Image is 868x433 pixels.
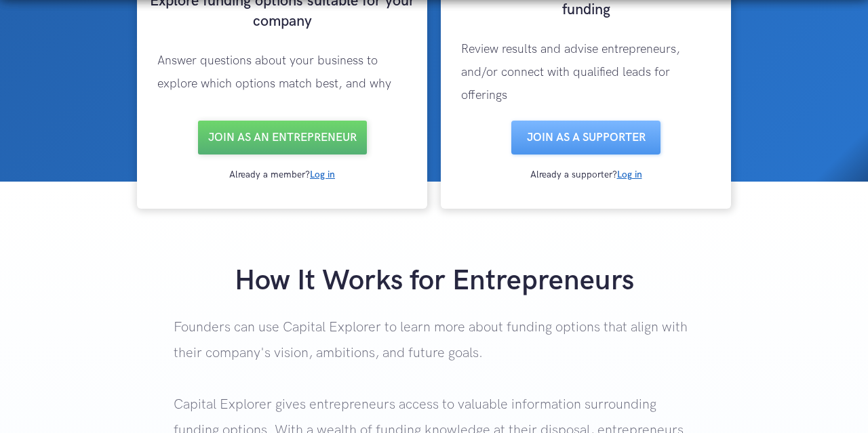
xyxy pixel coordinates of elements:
[198,121,367,154] a: Join as an entrepreneur
[448,24,724,121] p: Review results and advise entrepreneurs, and/or connect with qualified leads for offerings
[310,169,335,180] a: Log in
[617,169,642,180] a: Log in
[144,36,420,109] p: Answer questions about your business to explore which options match best, and why
[235,264,634,298] strong: How It Works for Entrepreneurs
[448,168,724,182] div: Already a supporter?
[144,168,420,182] div: Already a member?
[511,121,660,154] a: Join as a SUPPORTER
